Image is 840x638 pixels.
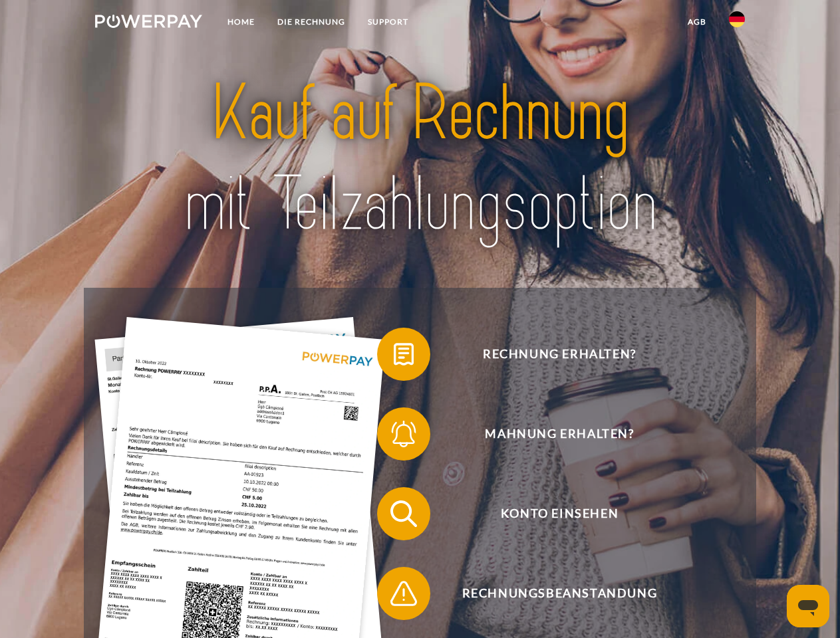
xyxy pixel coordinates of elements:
span: Mahnung erhalten? [396,407,722,461]
a: SUPPORT [356,10,420,34]
img: logo-powerpay-white.svg [95,15,202,28]
button: Rechnungsbeanstandung [377,567,723,620]
img: title-powerpay_de.svg [127,64,713,255]
button: Mahnung erhalten? [377,407,723,461]
a: Home [216,10,266,34]
img: de [729,11,745,27]
a: DIE RECHNUNG [266,10,356,34]
a: agb [676,10,718,34]
button: Rechnung erhalten? [377,328,723,381]
img: qb_bill.svg [387,338,420,371]
img: qb_bell.svg [387,417,420,451]
img: qb_search.svg [387,497,420,530]
img: qb_warning.svg [387,577,420,610]
span: Konto einsehen [396,487,722,540]
span: Rechnungsbeanstandung [396,567,722,620]
span: Rechnung erhalten? [396,328,722,381]
button: Konto einsehen [377,487,723,540]
iframe: Schaltfläche zum Öffnen des Messaging-Fensters [787,585,829,627]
